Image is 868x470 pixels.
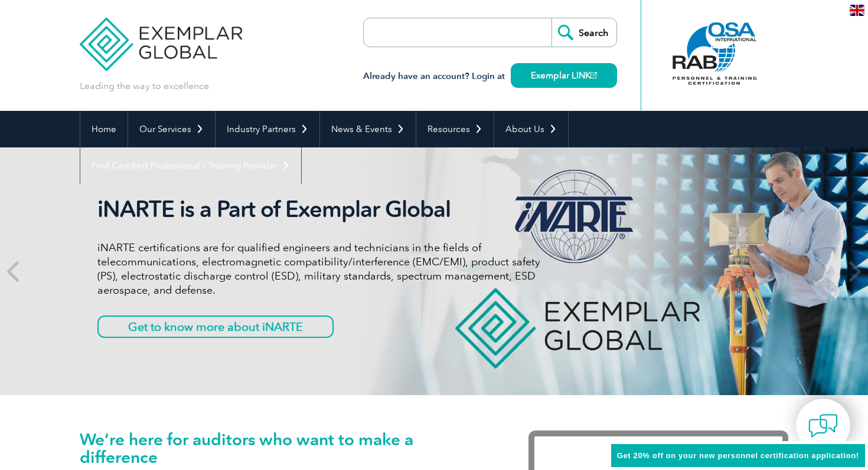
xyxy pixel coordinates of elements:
[617,451,859,460] span: Get 20% off on your new personnel certification application!
[494,111,568,147] a: About Us
[850,5,864,16] img: en
[808,411,838,441] img: contact-chat.png
[363,69,617,84] h3: Already have an account? Login at
[552,18,616,47] input: Search
[80,80,209,93] p: Leading the way to excellence
[320,111,416,147] a: News & Events
[97,196,540,223] h2: iNARTE is a Part of Exemplar Global
[511,63,617,88] a: Exemplar LINK
[216,111,319,147] a: Industry Partners
[128,111,215,147] a: Our Services
[97,315,334,338] a: Get to know more about iNARTE
[80,430,493,466] h1: We’re here for auditors who want to make a difference
[590,72,597,78] img: open_square.png
[80,147,301,184] a: Find Certified Professional / Training Provider
[97,241,540,297] p: iNARTE certifications are for qualified engineers and technicians in the fields of telecommunicat...
[416,111,494,147] a: Resources
[80,111,128,147] a: Home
